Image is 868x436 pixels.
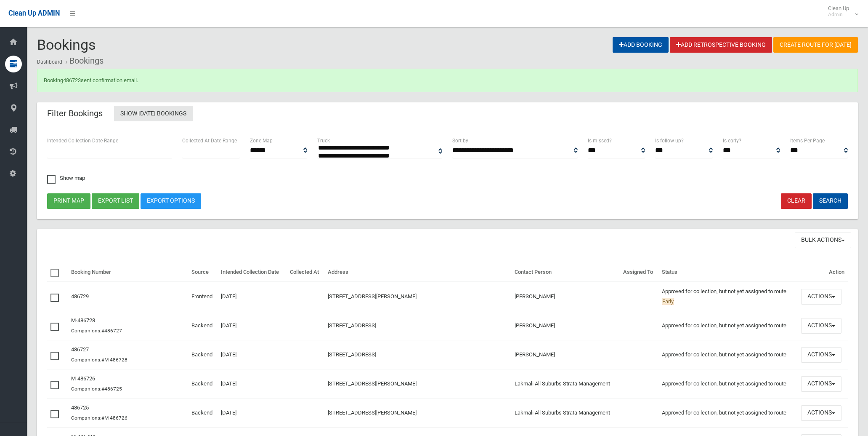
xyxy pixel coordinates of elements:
td: Approved for collection, but not yet assigned to route [658,340,798,369]
button: Actions [801,347,841,363]
td: [DATE] [218,282,286,311]
small: Admin [828,11,849,18]
td: Lakmali All Suburbs Strata Management [511,369,620,399]
a: [STREET_ADDRESS] [328,322,376,329]
button: Search [813,193,848,209]
th: Source [188,263,218,282]
button: Actions [801,318,841,334]
a: #M-486728 [101,357,127,363]
li: Bookings [64,53,104,69]
a: 486727 [71,346,89,353]
th: Collected At [287,263,324,282]
td: Backend [188,311,218,340]
button: Actions [801,405,841,421]
button: Print map [47,193,90,209]
a: 486725 [71,404,89,411]
a: [STREET_ADDRESS][PERSON_NAME] [328,380,417,387]
a: M-486728 [71,317,95,324]
button: Export list [92,193,139,209]
th: Booking Number [68,263,188,282]
td: Backend [188,340,218,369]
a: #M-486726 [101,415,127,421]
div: Booking sent confirmation email. [37,69,858,92]
td: Approved for collection, but not yet assigned to route [658,369,798,399]
th: Intended Collection Date [218,263,286,282]
span: Show map [47,175,85,181]
td: [PERSON_NAME] [511,282,620,311]
th: Assigned To [620,263,658,282]
a: Add Booking [613,37,669,53]
button: Actions [801,376,841,392]
a: Clear [781,193,812,209]
td: [DATE] [218,311,286,340]
a: Show [DATE] Bookings [114,106,193,121]
a: [STREET_ADDRESS][PERSON_NAME] [328,409,417,416]
a: M-486726 [71,375,95,382]
td: Lakmali All Suburbs Strata Management [511,399,620,428]
td: Approved for collection, but not yet assigned to route [658,311,798,340]
small: Companions: [71,328,123,334]
th: Contact Person [511,263,620,282]
td: Backend [188,399,218,428]
a: [STREET_ADDRESS] [328,351,376,358]
td: Approved for collection, but not yet assigned to route [658,282,798,311]
td: [DATE] [218,369,286,399]
a: Create route for [DATE] [773,37,858,53]
span: Bookings [37,36,96,53]
td: [DATE] [218,340,286,369]
a: [STREET_ADDRESS][PERSON_NAME] [328,293,417,300]
span: Early [662,298,674,305]
a: Dashboard [37,59,62,65]
button: Bulk Actions [795,233,851,248]
button: Actions [801,289,841,305]
span: Clean Up [824,5,857,18]
small: Companions: [71,357,129,363]
a: #486725 [101,386,122,392]
a: Add Retrospective Booking [670,37,772,53]
header: Filter Bookings [37,105,113,122]
small: Companions: [71,415,129,421]
td: Approved for collection, but not yet assigned to route [658,399,798,428]
th: Action [798,263,848,282]
span: Clean Up ADMIN [8,9,60,17]
th: Status [658,263,798,282]
a: 486729 [71,293,89,300]
a: Export Options [141,193,201,209]
td: [PERSON_NAME] [511,311,620,340]
td: Backend [188,369,218,399]
label: Truck [317,136,330,145]
small: Companions: [71,386,123,392]
a: #486727 [101,328,122,334]
td: Frontend [188,282,218,311]
a: 486723 [63,77,81,83]
td: [DATE] [218,399,286,428]
th: Address [324,263,511,282]
td: [PERSON_NAME] [511,340,620,369]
